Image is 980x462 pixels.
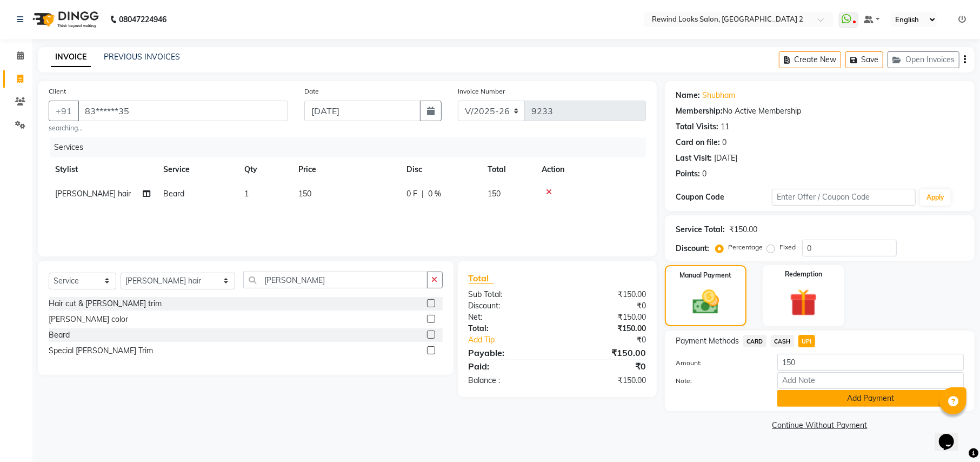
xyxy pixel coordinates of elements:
[777,372,964,389] input: Add Note
[157,157,238,182] th: Service
[49,87,66,96] label: Client
[298,189,311,199] span: 150
[49,329,70,341] div: Beard
[676,243,709,254] div: Discount:
[935,419,969,451] iframe: chat widget
[676,335,739,347] span: Payment Methods
[49,345,153,357] div: Special [PERSON_NAME] Trim
[676,105,723,117] div: Membership:
[779,242,796,252] label: Fixed
[557,375,654,386] div: ₹150.00
[244,189,249,199] span: 1
[557,346,654,359] div: ₹150.00
[557,360,654,373] div: ₹0
[49,101,79,121] button: +91
[702,90,735,101] a: Shubham
[676,153,712,164] div: Last Visit:
[49,314,128,325] div: [PERSON_NAME] color
[488,189,501,199] span: 150
[461,312,557,323] div: Net:
[680,270,732,280] label: Manual Payment
[119,4,166,35] b: 08047224946
[481,157,535,182] th: Total
[888,51,959,68] button: Open Invoices
[51,48,91,67] a: INVOICE
[461,334,574,346] a: Add Tip
[461,360,557,373] div: Paid:
[676,168,700,180] div: Points:
[777,354,964,371] input: Amount
[684,287,728,318] img: _cash.svg
[781,286,826,320] img: _gift.svg
[668,358,769,368] label: Amount:
[574,334,654,346] div: ₹0
[557,312,654,323] div: ₹150.00
[243,272,427,288] input: Search or Scan
[676,105,964,117] div: No Active Membership
[676,90,700,101] div: Name:
[461,289,557,300] div: Sub Total:
[535,157,646,182] th: Action
[845,51,883,68] button: Save
[785,269,822,279] label: Redemption
[777,390,964,407] button: Add Payment
[728,242,763,252] label: Percentage
[49,123,288,133] small: searching...
[406,188,417,200] span: 0 F
[238,157,292,182] th: Qty
[461,346,557,359] div: Payable:
[49,157,157,182] th: Stylist
[163,189,184,199] span: Beard
[104,52,180,62] a: PREVIOUS INVOICES
[461,300,557,312] div: Discount:
[458,87,505,96] label: Invoice Number
[772,189,916,206] input: Enter Offer / Coupon Code
[55,189,131,199] span: [PERSON_NAME] hair
[292,157,400,182] th: Price
[729,224,757,235] div: ₹150.00
[779,51,841,68] button: Create New
[721,121,729,133] div: 11
[469,273,494,284] span: Total
[722,137,726,148] div: 0
[676,192,772,203] div: Coupon Code
[304,87,319,96] label: Date
[49,298,162,309] div: Hair cut & [PERSON_NAME] trim
[400,157,481,182] th: Disc
[461,323,557,334] div: Total:
[676,137,720,148] div: Card on file:
[667,420,972,431] a: Continue Without Payment
[676,121,718,133] div: Total Visits:
[28,4,102,35] img: logo
[557,300,654,312] div: ₹0
[668,376,769,386] label: Note:
[702,168,706,180] div: 0
[557,323,654,334] div: ₹150.00
[461,375,557,386] div: Balance :
[920,189,951,206] button: Apply
[743,335,766,347] span: CARD
[798,335,815,347] span: UPI
[714,153,737,164] div: [DATE]
[557,289,654,300] div: ₹150.00
[428,188,441,200] span: 0 %
[78,101,288,121] input: Search by Name/Mobile/Email/Code
[422,188,424,200] span: |
[771,335,794,347] span: CASH
[50,137,654,157] div: Services
[676,224,725,235] div: Service Total:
